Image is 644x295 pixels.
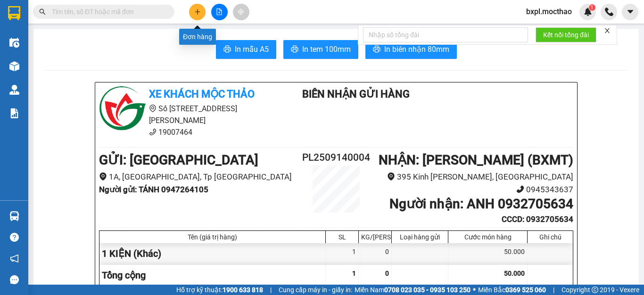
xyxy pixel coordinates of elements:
[149,88,255,100] b: Xe khách Mộc Thảo
[216,40,276,59] button: printerIn mẫu A5
[359,243,392,264] div: 0
[270,285,272,295] span: |
[149,105,157,112] span: environment
[626,8,635,16] span: caret-down
[530,233,570,241] div: Ghi chú
[326,243,359,264] div: 1
[543,30,589,40] span: Kết nối tổng đài
[8,6,20,20] img: logo-vxr
[5,51,65,82] li: VP [GEOGRAPHIC_DATA]
[9,85,19,95] img: warehouse-icon
[622,4,638,20] button: caret-down
[385,270,389,277] span: 0
[553,285,554,295] span: |
[504,270,525,277] span: 50.000
[9,108,19,118] img: solution-icon
[10,233,19,242] span: question-circle
[5,5,137,40] li: Xe khách Mộc Thảo
[291,45,298,54] span: printer
[9,211,19,221] img: warehouse-icon
[99,152,258,168] b: GỬI : [GEOGRAPHIC_DATA]
[387,172,395,180] span: environment
[99,243,326,264] div: 1 KIỆN (Khác)
[605,8,613,16] img: phone-icon
[376,183,573,196] li: 0945343637
[363,27,528,42] input: Nhập số tổng đài
[328,233,356,241] div: SL
[99,172,107,180] span: environment
[52,7,163,17] input: Tìm tên, số ĐT hoặc mã đơn
[179,29,216,45] div: Đơn hàng
[99,185,208,194] b: Người gửi : TÁNH 0947264105
[394,233,446,241] div: Loại hàng gửi
[10,254,19,263] span: notification
[379,152,573,168] b: NHẬN : [PERSON_NAME] (BXMT)
[5,5,38,38] img: logo.jpg
[9,61,19,71] img: warehouse-icon
[373,45,380,54] span: printer
[39,8,46,15] span: search
[279,285,352,295] span: Cung cấp máy in - giấy in:
[592,287,598,293] span: copyright
[384,286,471,294] strong: 0708 023 035 - 0935 103 250
[590,4,594,11] span: 1
[365,40,457,59] button: printerIn biên nhận 80mm
[189,4,206,20] button: plus
[352,270,356,277] span: 1
[589,4,595,11] sup: 1
[297,150,376,165] h2: PL2509140004
[519,6,579,17] span: bxpl.mocthao
[283,40,358,59] button: printerIn tem 100mm
[233,4,249,20] button: aim
[99,103,274,126] li: Số [STREET_ADDRESS][PERSON_NAME]
[361,233,389,241] div: KG/[PERSON_NAME]
[99,171,297,183] li: 1A, [GEOGRAPHIC_DATA], Tp [GEOGRAPHIC_DATA]
[389,196,573,212] b: Người nhận : ANH 0932705634
[216,8,223,15] span: file-add
[235,43,269,55] span: In mẫu A5
[149,128,157,136] span: phone
[604,27,611,34] span: close
[505,286,546,294] strong: 0369 525 060
[536,27,596,42] button: Kết nối tổng đài
[384,43,449,55] span: In biên nhận 80mm
[302,88,410,100] b: Biên Nhận Gửi Hàng
[102,270,146,281] span: Tổng cộng
[194,8,201,15] span: plus
[9,38,19,48] img: warehouse-icon
[102,233,323,241] div: Tên (giá trị hàng)
[478,285,546,295] span: Miền Bắc
[99,86,146,133] img: logo.jpg
[65,51,125,72] li: VP [PERSON_NAME] (BXMT)
[99,126,274,138] li: 19007464
[355,285,471,295] span: Miền Nam
[473,288,476,292] span: ⚪️
[238,8,244,15] span: aim
[376,171,573,183] li: 395 Kinh [PERSON_NAME], [GEOGRAPHIC_DATA]
[502,214,573,224] b: CCCD : 0932705634
[451,233,525,241] div: Cước món hàng
[584,8,592,16] img: icon-new-feature
[448,243,528,264] div: 50.000
[176,285,263,295] span: Hỗ trợ kỹ thuật:
[302,43,351,55] span: In tem 100mm
[223,45,231,54] span: printer
[211,4,228,20] button: file-add
[10,275,19,284] span: message
[223,286,263,294] strong: 1900 633 818
[516,185,524,193] span: phone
